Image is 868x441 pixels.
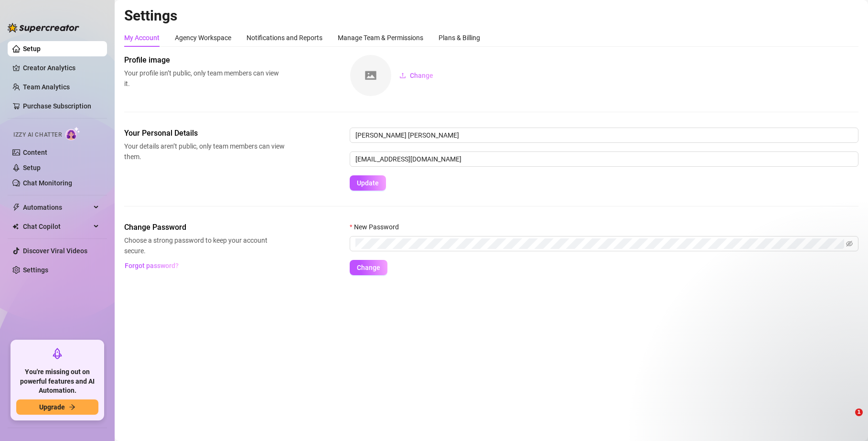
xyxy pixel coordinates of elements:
div: Notifications and Reports [246,32,322,43]
label: New Password [350,222,405,232]
span: rocket [52,348,63,359]
h2: Settings [124,7,858,25]
span: Profile image [124,54,285,66]
input: New Password [355,238,844,249]
img: square-placeholder.png [350,55,391,96]
a: Discover Viral Videos [23,247,87,255]
button: Update [350,175,386,191]
input: Enter name [350,128,858,143]
a: Chat Monitoring [23,179,72,187]
span: thunderbolt [12,204,20,211]
span: Change [410,72,433,79]
span: Automations [23,200,91,215]
img: AI Chatter [65,127,80,140]
a: Setup [23,45,41,53]
div: Manage Team & Permissions [338,32,423,43]
span: Update [357,179,379,187]
a: Settings [23,266,48,274]
a: Content [23,149,47,156]
button: Forgot password? [124,258,179,273]
span: You're missing out on powerful features and AI Automation. [16,367,98,396]
button: Change [392,68,441,83]
div: Agency Workspace [175,32,231,43]
a: Creator Analytics [23,60,99,75]
div: Plans & Billing [439,32,480,43]
a: Purchase Subscription [23,98,99,114]
img: logo-BBDzfeDw.svg [8,23,79,32]
input: Enter new email [350,151,858,167]
span: upload [399,72,406,79]
a: Team Analytics [23,83,70,91]
div: My Account [124,32,160,43]
span: Your details aren’t public, only team members can view them. [124,141,285,162]
span: Chat Copilot [23,219,91,234]
button: Change [350,260,387,275]
iframe: Intercom live chat [836,409,858,431]
span: Upgrade [39,403,65,411]
img: Chat Copilot [12,223,19,230]
span: 1 [855,409,863,416]
span: Your Personal Details [124,128,285,139]
span: Forgot password? [125,262,179,269]
span: eye-invisible [846,240,853,247]
span: arrow-right [69,404,75,410]
span: Choose a strong password to keep your account secure. [124,235,285,256]
span: Izzy AI Chatter [13,130,62,140]
span: Change [357,264,380,271]
a: Setup [23,164,41,172]
button: Upgradearrow-right [16,399,98,415]
span: Your profile isn’t public, only team members can view it. [124,68,285,89]
span: Change Password [124,222,285,233]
